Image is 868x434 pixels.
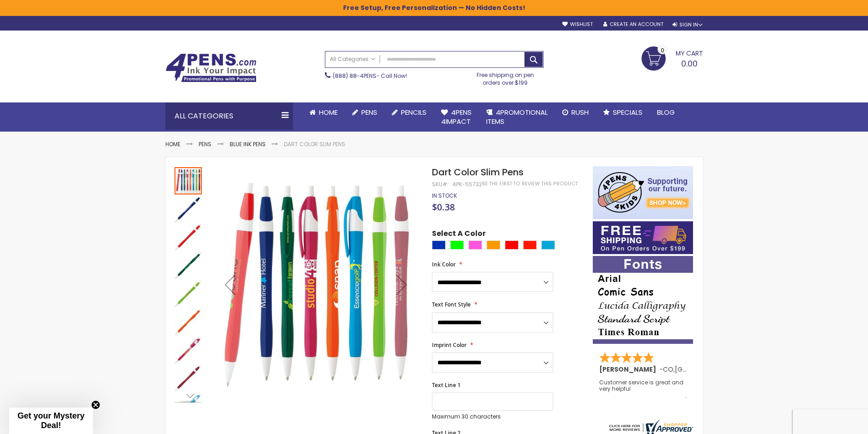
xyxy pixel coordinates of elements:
[175,389,202,403] div: Next
[571,107,589,117] span: Rush
[673,21,703,28] div: Sign In
[681,58,698,69] span: 0.00
[175,194,203,223] div: Dart Color Slim Pens
[175,252,202,279] img: Dart Color Slim Pens
[432,381,461,389] span: Text Line 1
[487,240,500,250] div: Orange
[319,107,338,117] span: Home
[642,46,703,69] a: 0.00 0
[333,72,376,80] a: (888) 88-4PENS
[467,68,544,86] div: Free shipping on pen orders over $199
[91,400,100,409] button: Close teaser
[432,166,524,179] span: Dart Color Slim Pens
[486,107,548,126] span: 4PROMOTIONAL ITEMS
[175,166,203,194] div: Dart Color Slim Pens
[199,140,211,148] a: Pens
[479,102,555,132] a: 4PROMOTIONALITEMS
[675,365,742,374] span: [GEOGRAPHIC_DATA]
[175,308,202,336] img: Dart Color Slim Pens
[593,221,693,254] img: Free shipping on orders over $199
[385,102,434,123] a: Pencils
[212,166,248,403] div: Previous
[175,364,203,392] div: Dart Color Slim Pens
[401,107,426,117] span: Pencils
[432,201,455,213] span: $0.38
[17,411,84,430] span: Get your Mystery Deal!
[175,337,202,364] img: Dart Color Slim Pens
[432,192,457,199] span: In stock
[432,229,486,241] span: Select A Color
[523,240,537,250] div: Bright Red
[599,365,659,374] span: [PERSON_NAME]
[175,223,203,251] div: Dart Color Slim Pens
[663,365,673,374] span: CO
[468,240,482,250] div: Pink
[230,140,266,148] a: Blue ink Pens
[659,365,742,374] span: - ,
[432,413,553,420] p: Maximum 30 characters
[9,408,93,434] div: Get your Mystery Deal!Close teaser
[432,180,449,188] strong: SKU
[450,240,464,250] div: Lime Green
[175,195,202,223] img: Dart Color Slim Pens
[432,192,457,199] div: Availability
[432,260,456,268] span: Ink Color
[284,141,345,148] li: Dart Color Slim Pens
[555,102,596,123] a: Rush
[603,21,663,28] a: Create an Account
[175,280,202,307] img: Dart Color Slim Pens
[505,240,519,250] div: Red
[432,341,467,349] span: Imprint Color
[175,307,203,336] div: Dart Color Slim Pens
[434,102,479,132] a: 4Pens4impact
[175,279,203,307] div: Dart Color Slim Pens
[175,224,202,251] img: Dart Color Slim Pens
[661,46,664,55] span: 0
[452,181,482,188] div: 4pk-55732
[657,107,675,117] span: Blog
[175,336,203,364] div: Dart Color Slim Pens
[302,102,345,123] a: Home
[593,256,693,344] img: font-personalization-examples
[165,102,293,130] div: All Categories
[593,166,693,219] img: 4pens 4 kids
[562,21,593,28] a: Wishlist
[613,107,642,117] span: Specials
[175,251,203,279] div: Dart Color Slim Pens
[432,240,446,250] div: Blue
[345,102,385,123] a: Pens
[165,140,180,148] a: Home
[650,102,682,123] a: Blog
[325,51,380,66] a: All Categories
[330,56,375,63] span: All Categories
[596,102,650,123] a: Specials
[361,107,377,117] span: Pens
[541,240,555,250] div: Turquoise
[441,107,472,126] span: 4Pens 4impact
[793,409,868,434] iframe: Google Customer Reviews
[333,72,407,80] span: - Call Now!
[165,53,257,82] img: 4Pens Custom Pens and Promotional Products
[482,180,578,187] a: Be the first to review this product
[212,179,420,388] img: Dart Color Slim Pens
[432,301,471,308] span: Text Font Style
[599,379,688,399] div: Customer service is great and very helpful
[175,365,202,392] img: Dart Color Slim Pens
[383,166,420,403] div: Next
